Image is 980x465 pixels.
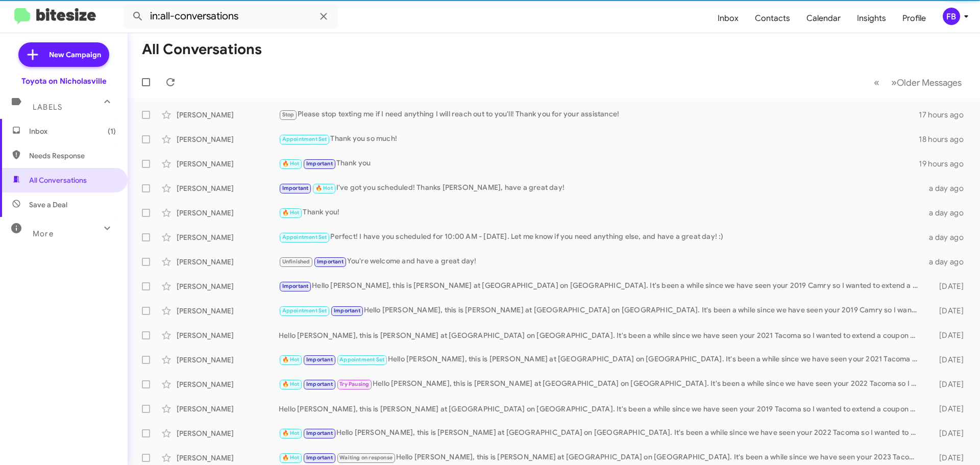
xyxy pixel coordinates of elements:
[891,76,897,89] span: »
[923,355,972,365] div: [DATE]
[306,454,333,461] span: Important
[923,232,972,242] div: a day ago
[282,454,300,461] span: 🔥 Hot
[29,126,116,136] span: Inbox
[897,77,962,88] span: Older Messages
[306,430,333,436] span: Important
[923,183,972,193] div: a day ago
[919,159,972,169] div: 19 hours ago
[279,280,923,292] div: Hello [PERSON_NAME], this is [PERSON_NAME] at [GEOGRAPHIC_DATA] on [GEOGRAPHIC_DATA]. It's been a...
[306,356,333,363] span: Important
[282,307,327,314] span: Appointment Set
[282,258,310,265] span: Unfinished
[282,185,309,191] span: Important
[279,305,923,316] div: Hello [PERSON_NAME], this is [PERSON_NAME] at [GEOGRAPHIC_DATA] on [GEOGRAPHIC_DATA]. It's been a...
[279,354,923,365] div: Hello [PERSON_NAME], this is [PERSON_NAME] at [GEOGRAPHIC_DATA] on [GEOGRAPHIC_DATA]. It's been a...
[279,231,923,243] div: Perfect! I have you scheduled for 10:00 AM - [DATE]. Let me know if you need anything else, and h...
[177,134,279,144] div: [PERSON_NAME]
[919,134,972,144] div: 18 hours ago
[306,381,333,387] span: Important
[868,72,968,93] nav: Page navigation example
[177,232,279,242] div: [PERSON_NAME]
[279,256,923,267] div: You're welcome and have a great day!
[142,41,262,58] h1: All Conversations
[282,381,300,387] span: 🔥 Hot
[279,330,923,340] div: Hello [PERSON_NAME], this is [PERSON_NAME] at [GEOGRAPHIC_DATA] on [GEOGRAPHIC_DATA]. It's been a...
[282,160,300,167] span: 🔥 Hot
[177,110,279,120] div: [PERSON_NAME]
[943,8,960,25] div: FB
[279,207,923,218] div: Thank you!
[923,281,972,291] div: [DATE]
[339,381,369,387] span: Try Pausing
[306,160,333,167] span: Important
[923,428,972,438] div: [DATE]
[279,158,919,169] div: Thank you
[923,306,972,316] div: [DATE]
[279,427,923,439] div: Hello [PERSON_NAME], this is [PERSON_NAME] at [GEOGRAPHIC_DATA] on [GEOGRAPHIC_DATA]. It's been a...
[21,76,107,86] div: Toyota on Nicholasville
[279,378,923,390] div: Hello [PERSON_NAME], this is [PERSON_NAME] at [GEOGRAPHIC_DATA] on [GEOGRAPHIC_DATA]. It's been a...
[177,428,279,438] div: [PERSON_NAME]
[798,4,849,33] a: Calendar
[49,50,101,60] span: New Campaign
[33,229,54,238] span: More
[29,200,67,210] span: Save a Deal
[339,454,393,461] span: Waiting on response
[177,159,279,169] div: [PERSON_NAME]
[177,355,279,365] div: [PERSON_NAME]
[279,182,923,194] div: I've got you scheduled! Thanks [PERSON_NAME], have a great day!
[894,4,934,33] a: Profile
[33,103,62,112] span: Labels
[282,356,300,363] span: 🔥 Hot
[279,452,923,463] div: Hello [PERSON_NAME], this is [PERSON_NAME] at [GEOGRAPHIC_DATA] on [GEOGRAPHIC_DATA]. It's been a...
[923,257,972,267] div: a day ago
[29,175,87,185] span: All Conversations
[923,404,972,414] div: [DATE]
[282,430,300,436] span: 🔥 Hot
[29,151,116,161] span: Needs Response
[177,379,279,389] div: [PERSON_NAME]
[177,257,279,267] div: [PERSON_NAME]
[923,453,972,463] div: [DATE]
[124,4,338,29] input: Search
[177,208,279,218] div: [PERSON_NAME]
[177,453,279,463] div: [PERSON_NAME]
[334,307,360,314] span: Important
[279,109,919,120] div: Please stop texting me if I need anything I will reach out to you'll! Thank you for your assistance!
[177,306,279,316] div: [PERSON_NAME]
[282,209,300,216] span: 🔥 Hot
[177,281,279,291] div: [PERSON_NAME]
[923,379,972,389] div: [DATE]
[282,283,309,289] span: Important
[282,136,327,142] span: Appointment Set
[885,72,968,93] button: Next
[108,126,116,136] span: (1)
[317,258,344,265] span: Important
[923,208,972,218] div: a day ago
[18,42,109,67] a: New Campaign
[709,4,747,33] a: Inbox
[934,8,969,25] button: FB
[282,111,295,118] span: Stop
[919,110,972,120] div: 17 hours ago
[747,4,798,33] a: Contacts
[315,185,333,191] span: 🔥 Hot
[279,133,919,145] div: Thank you so much!
[282,234,327,240] span: Appointment Set
[923,330,972,340] div: [DATE]
[339,356,384,363] span: Appointment Set
[177,183,279,193] div: [PERSON_NAME]
[279,404,923,414] div: Hello [PERSON_NAME], this is [PERSON_NAME] at [GEOGRAPHIC_DATA] on [GEOGRAPHIC_DATA]. It's been a...
[874,76,879,89] span: «
[849,4,894,33] a: Insights
[177,330,279,340] div: [PERSON_NAME]
[868,72,886,93] button: Previous
[177,404,279,414] div: [PERSON_NAME]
